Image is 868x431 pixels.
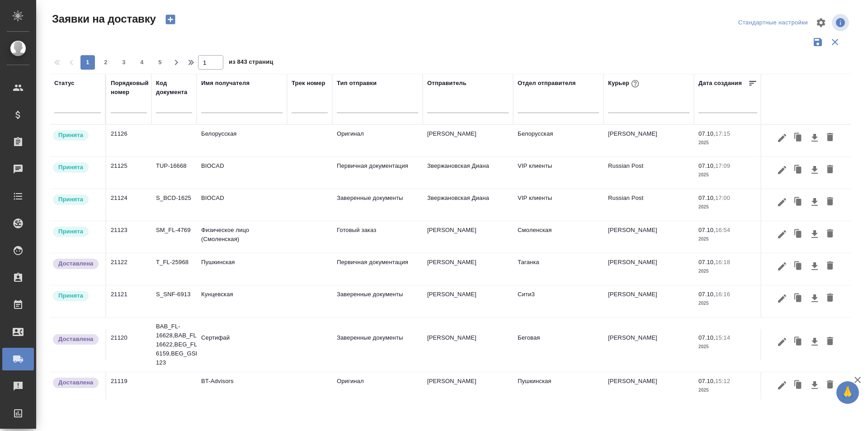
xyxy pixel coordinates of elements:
[513,221,604,253] td: Смоленская
[807,290,822,307] button: Скачать
[822,161,838,179] button: Удалить
[790,258,807,275] button: Клонировать
[715,259,730,265] p: 16:18
[106,285,151,317] td: 21121
[332,285,423,317] td: Заверенные документы
[58,227,83,236] p: Принята
[807,377,822,394] button: Скачать
[736,16,810,30] div: split button
[790,290,807,307] button: Клонировать
[332,189,423,221] td: Заверенные документы
[790,194,807,211] button: Клонировать
[698,267,757,276] p: 2025
[604,157,694,189] td: Russian Post
[58,259,93,268] p: Доставлена
[151,157,197,189] td: TUP-16668
[423,157,513,189] td: Звержановская Диана
[715,162,730,169] p: 17:09
[337,79,377,88] div: Тип отправки
[106,125,151,156] td: 21126
[201,79,250,88] div: Имя получателя
[423,329,513,360] td: [PERSON_NAME]
[58,195,83,204] p: Принята
[698,79,742,88] div: Дата создания
[698,138,757,147] p: 2025
[715,378,730,384] p: 15:12
[832,14,851,31] span: Посмотреть информацию
[604,125,694,156] td: [PERSON_NAME]
[197,189,287,221] td: BIOCAD
[698,162,715,169] p: 07.10,
[332,157,423,189] td: Первичная документация
[292,79,325,88] div: Трек номер
[822,226,838,243] button: Удалить
[790,129,807,147] button: Клонировать
[822,129,838,147] button: Удалить
[715,291,730,298] p: 16:16
[58,291,83,300] p: Принята
[50,12,156,26] span: Заявки на доставку
[52,194,101,206] div: Курьер назначен
[715,130,730,137] p: 17:15
[604,329,694,360] td: [PERSON_NAME]
[52,161,101,174] div: Курьер назначен
[151,221,197,253] td: SM_FL-4769
[197,372,287,404] td: BT-Advisors
[52,258,101,270] div: Документы доставлены, фактическая дата доставки проставиться автоматически
[151,189,197,221] td: S_BCD-1625
[608,78,641,90] div: Курьер
[822,333,838,350] button: Удалить
[153,55,167,70] button: 5
[790,226,807,243] button: Клонировать
[106,189,151,221] td: 21124
[160,12,181,27] button: Создать
[197,253,287,285] td: Пушкинская
[52,377,101,389] div: Документы доставлены, фактическая дата доставки проставиться автоматически
[826,33,844,51] button: Сбросить фильтры
[99,58,113,67] span: 2
[807,226,822,243] button: Скачать
[106,372,151,404] td: 21119
[698,130,715,137] p: 07.10,
[423,285,513,317] td: [PERSON_NAME]
[117,58,131,67] span: 3
[790,161,807,179] button: Клонировать
[513,125,604,156] td: Белорусская
[52,129,101,142] div: Курьер назначен
[840,383,855,402] span: 🙏
[106,221,151,253] td: 21123
[156,79,192,97] div: Код документа
[151,285,197,317] td: S_SNF-6913
[774,258,790,275] button: Редактировать
[423,189,513,221] td: Звержановская Диана
[807,194,822,211] button: Скачать
[106,329,151,360] td: 21120
[698,299,757,308] p: 2025
[513,285,604,317] td: Сити3
[151,317,197,372] td: BAB_FL-16628,BAB_FL-16622,BEG_FL-6159,BEG_GSL-123
[774,226,790,243] button: Редактировать
[604,189,694,221] td: Russian Post
[513,253,604,285] td: Таганка
[807,161,822,179] button: Скачать
[54,79,75,88] div: Статус
[715,334,730,341] p: 15:14
[698,334,715,341] p: 07.10,
[822,377,838,394] button: Удалить
[229,57,273,70] span: из 843 страниц
[99,55,113,70] button: 2
[423,221,513,253] td: [PERSON_NAME]
[604,285,694,317] td: [PERSON_NAME]
[774,129,790,147] button: Редактировать
[58,163,83,172] p: Принята
[58,131,83,140] p: Принята
[774,290,790,307] button: Редактировать
[698,386,757,395] p: 2025
[807,333,822,350] button: Скачать
[513,189,604,221] td: VIP клиенты
[790,333,807,350] button: Клонировать
[715,194,730,201] p: 17:00
[698,342,757,351] p: 2025
[774,377,790,394] button: Редактировать
[197,329,287,360] td: Сертифай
